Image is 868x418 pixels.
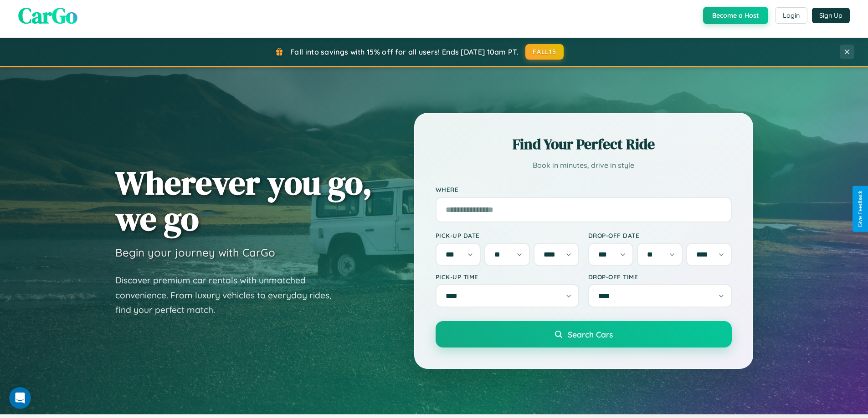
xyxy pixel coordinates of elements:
button: Become a Host [703,7,768,24]
button: Search Cars [436,321,732,347]
span: Search Cars [568,329,613,339]
button: Login [775,7,807,24]
label: Pick-up Date [436,232,579,239]
h3: Begin your journey with CarGo [115,246,275,259]
p: Discover premium car rentals with unmatched convenience. From luxury vehicles to everyday rides, ... [115,273,343,317]
span: CarGo [18,0,77,30]
span: Fall into savings with 15% off for all users! Ends [DATE] 10am PT. [290,47,519,56]
label: Drop-off Time [588,273,732,281]
label: Drop-off Date [588,232,732,239]
p: Book in minutes, drive in style [436,159,732,172]
iframe: Intercom live chat [9,387,31,409]
label: Pick-up Time [436,273,579,281]
button: FALL15 [525,44,564,60]
h1: Wherever you go, we go [115,165,372,237]
label: Where [436,186,732,193]
button: Sign Up [812,8,850,23]
h2: Find Your Perfect Ride [436,134,732,154]
div: Give Feedback [857,191,863,227]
